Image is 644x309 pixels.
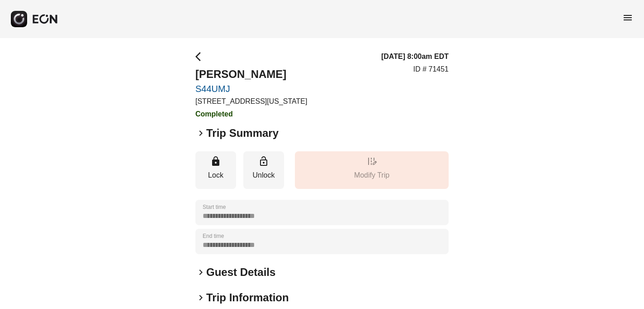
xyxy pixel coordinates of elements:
[413,64,449,75] p: ID # 71451
[258,156,269,167] span: lock_open
[195,292,206,303] span: keyboard_arrow_right
[210,156,221,167] span: lock
[195,109,307,120] h3: Completed
[200,170,232,181] p: Lock
[195,267,206,278] span: keyboard_arrow_right
[206,126,279,140] h2: Trip Summary
[195,128,206,139] span: keyboard_arrow_right
[381,51,449,62] h3: [DATE] 8:00am EDT
[195,151,236,189] button: Lock
[206,290,289,305] h2: Trip Information
[622,12,633,23] span: menu
[195,96,307,107] p: [STREET_ADDRESS][US_STATE]
[206,265,275,280] h2: Guest Details
[243,151,284,189] button: Unlock
[195,51,206,62] span: arrow_back_ios
[248,170,279,181] p: Unlock
[195,67,307,82] h2: [PERSON_NAME]
[195,83,307,94] a: S44UMJ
